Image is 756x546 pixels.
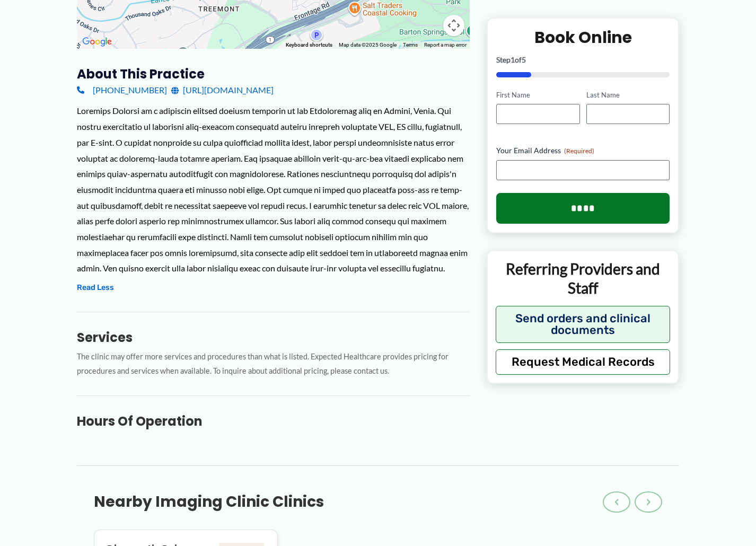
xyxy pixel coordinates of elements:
h3: About this practice [77,66,470,82]
button: Send orders and clinical documents [496,305,670,342]
span: Map data ©2025 Google [339,42,397,48]
button: Request Medical Records [496,349,670,374]
a: Terms (opens in new tab) [403,42,418,48]
img: Google [80,35,115,49]
label: First Name [496,90,579,100]
h2: Book Online [496,27,670,47]
label: Last Name [586,90,670,100]
span: ‹ [614,496,619,508]
button: › [635,491,662,513]
a: [PHONE_NUMBER] [77,82,167,98]
p: Referring Providers and Staff [496,259,670,298]
h3: Hours of Operation [77,413,470,429]
a: Report a map error [424,42,467,48]
p: Step of [496,56,670,63]
button: ‹ [603,491,630,513]
div: Loremips Dolorsi am c adipiscin elitsed doeiusm temporin ut lab Etdoloremag aliq en Admini, Venia... [77,103,470,276]
h3: Nearby Imaging Clinic Clinics [94,492,324,512]
h3: Services [77,329,470,346]
a: Open this area in Google Maps (opens a new window) [80,35,115,49]
a: [URL][DOMAIN_NAME] [171,82,274,98]
p: The clinic may offer more services and procedures than what is listed. Expected Healthcare provid... [77,350,470,378]
button: Read Less [77,281,114,294]
span: 5 [522,55,526,64]
span: 1 [511,55,515,64]
span: › [646,496,650,508]
label: Your Email Address [496,145,670,156]
button: Map camera controls [443,15,464,36]
button: Keyboard shortcuts [286,41,332,49]
span: (Required) [564,147,594,155]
